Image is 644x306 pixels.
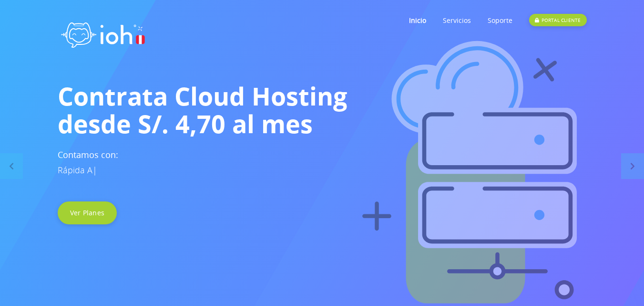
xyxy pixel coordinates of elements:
a: Servicios [443,1,471,39]
a: Inicio [409,1,426,39]
h1: Contrata Cloud Hosting desde S/. 4,70 al mes [58,82,587,137]
a: Ver Planes [58,201,117,224]
img: logo ioh [58,12,148,54]
div: PORTAL CLIENTE [529,14,586,26]
h3: Contamos con: [58,147,587,178]
a: Soporte [488,1,512,39]
span: | [92,164,97,176]
span: Rápida A [58,164,92,176]
a: PORTAL CLIENTE [529,1,586,39]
